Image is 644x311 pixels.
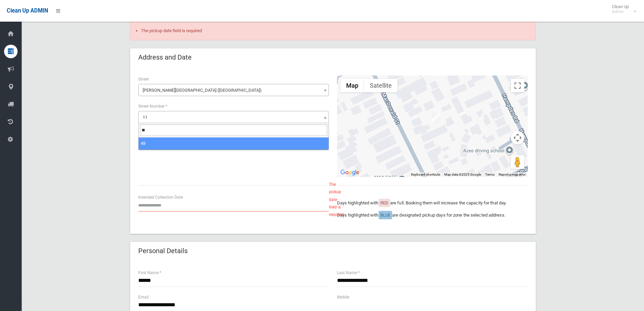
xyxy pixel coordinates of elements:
[499,173,526,176] a: Report a map error
[140,86,327,95] span: MacDonald Street (LAKEMBA 2195)
[141,27,530,35] li: The pickup date field is required
[337,199,528,207] p: Days highlighted with are full. Booking them will increase the capacity for that day.
[612,9,629,14] small: Admin
[130,51,200,64] header: Address and Date
[340,79,364,92] button: Show street map
[411,172,440,177] button: Keyboard shortcuts
[364,79,398,92] button: Show satellite imagery
[609,4,636,14] span: Clean Up
[130,244,196,258] header: Personal Details
[141,141,145,146] span: 48
[511,79,524,92] button: Toggle fullscreen view
[380,213,390,218] span: BLUE
[143,115,147,120] span: 11
[329,181,344,218] span: The pickup date field is required
[511,131,524,145] button: Map camera controls
[339,168,361,177] img: Google
[380,200,388,205] span: RED
[432,112,440,124] div: 11 MacDonald Street, LAKEMBA NSW 2195
[339,168,361,177] a: Open this area in Google Maps (opens a new window)
[140,113,327,122] span: 11
[138,111,329,123] span: 11
[138,84,329,96] span: MacDonald Street (LAKEMBA 2195)
[485,173,495,176] a: Terms (opens in new tab)
[511,155,524,169] button: Drag Pegman onto the map to open Street View
[7,7,48,14] span: Clean Up ADMIN
[444,173,481,176] span: Map data ©2025 Google
[337,211,528,219] p: Days highlighted with are designated pickup days for zone the selected address.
